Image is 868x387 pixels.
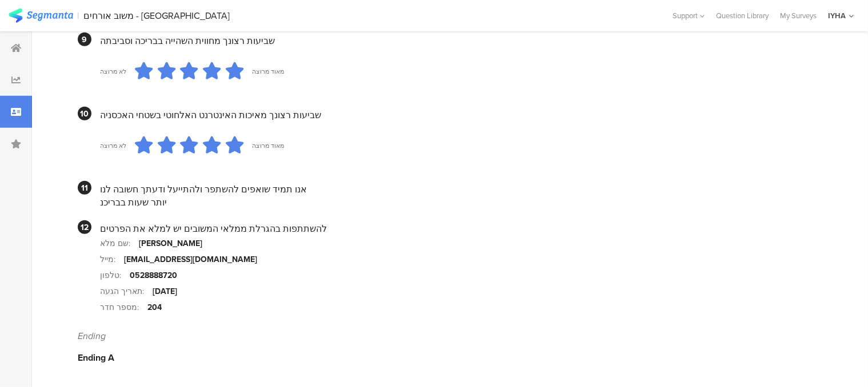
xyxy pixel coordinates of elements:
div: Ending A [78,351,814,364]
div: 10 [78,107,91,120]
div: 11 [78,181,91,195]
div: שביעות רצונך מחווית השהייה בבריכה וסביבתה [100,34,814,47]
div: 12 [78,220,91,234]
div: IYHA [828,10,846,21]
div: אנו תמיד שואפים להשתפר ולהתייעל ודעתך חשובה לנו [100,183,814,196]
div: | [78,9,79,22]
a: Question Library [710,10,774,21]
div: Ending [78,329,814,342]
div: שם מלא: [100,237,139,249]
img: segmanta logo [9,9,73,23]
div: 9 [78,33,91,46]
div: 204 [147,301,162,313]
div: Support [673,7,705,25]
div: 0528888720 [130,269,177,281]
div: [EMAIL_ADDRESS][DOMAIN_NAME] [124,253,257,265]
div: טלפון: [100,269,130,281]
div: תאריך הגעה: [100,285,153,297]
div: מאוד מרוצה [252,141,284,150]
div: מאוד מרוצה [252,67,284,76]
div: מספר חדר: [100,301,147,313]
a: My Surveys [774,10,822,21]
div: שביעות רצונך מאיכות האינטרנט האלחוטי בשטחי האכסניה [100,108,814,122]
div: לא מרוצה [100,67,126,76]
div: להשתתפות בהגרלת ממלאי המשובים יש למלא את הפרטים [100,222,814,235]
div: יותר שעות בבריכנ [100,196,814,209]
div: לא מרוצה [100,141,126,150]
div: [PERSON_NAME] [139,237,202,249]
div: משוב אורחים - [GEOGRAPHIC_DATA] [84,10,230,21]
div: [DATE] [153,285,177,297]
div: מייל: [100,253,124,265]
